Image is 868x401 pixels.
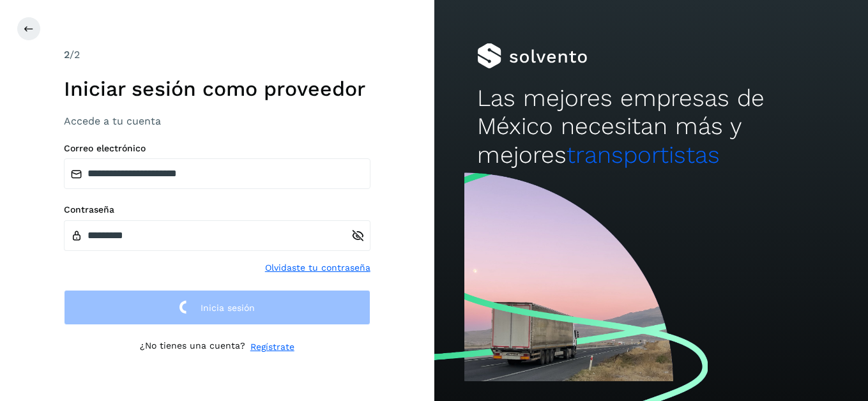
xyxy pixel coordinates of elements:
[64,47,370,63] div: /2
[64,115,370,127] h3: Accede a tu cuenta
[477,84,825,169] h2: Las mejores empresas de México necesitan más y mejores
[250,340,294,354] a: Regístrate
[64,204,370,215] label: Contraseña
[265,261,370,275] a: Olvidaste tu contraseña
[64,49,70,61] span: 2
[567,141,720,169] span: transportistas
[64,290,370,325] button: Inicia sesión
[64,77,370,101] h1: Iniciar sesión como proveedor
[140,340,245,354] p: ¿No tienes una cuenta?
[64,143,370,154] label: Correo electrónico
[201,303,255,312] span: Inicia sesión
